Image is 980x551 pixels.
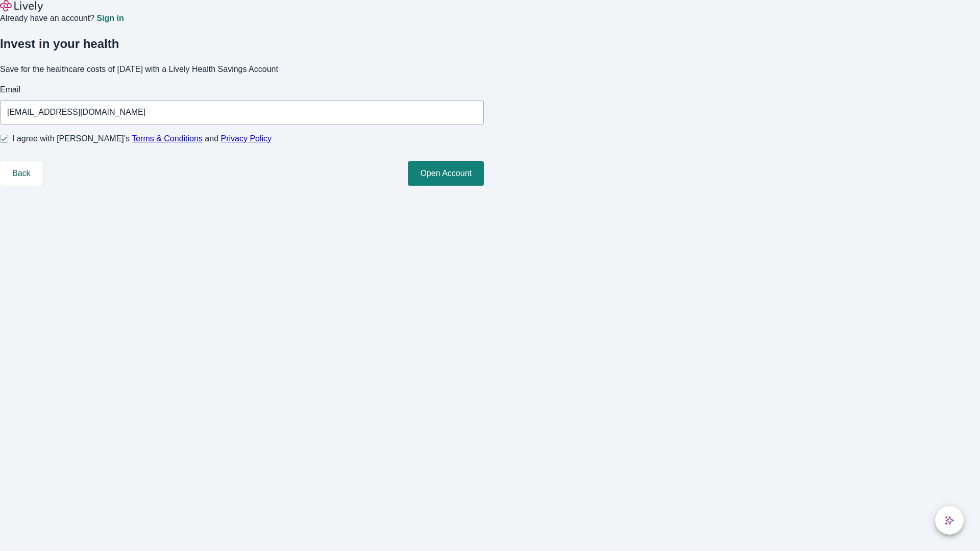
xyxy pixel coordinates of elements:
span: I agree with [PERSON_NAME]’s and [12,133,272,145]
button: Open Account [408,161,484,186]
a: Privacy Policy [221,134,272,143]
a: Sign in [96,14,124,22]
button: chat [935,506,964,535]
svg: Lively AI Assistant [944,515,954,525]
a: Terms & Conditions [132,134,203,143]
